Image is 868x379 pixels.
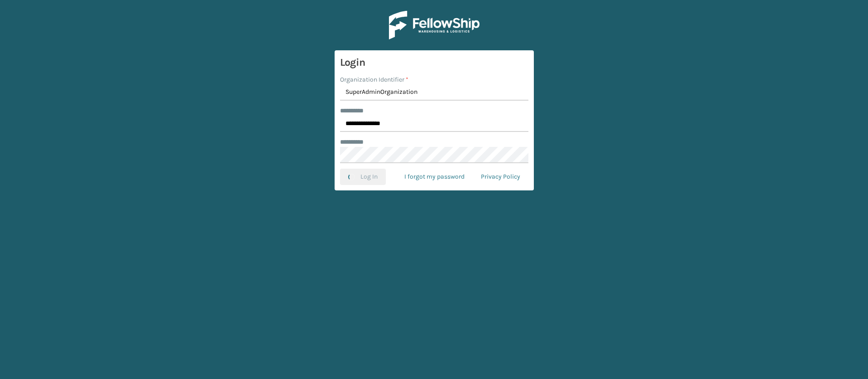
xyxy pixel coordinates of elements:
[396,169,473,185] a: I forgot my password
[340,169,386,185] button: Log In
[473,169,528,185] a: Privacy Policy
[389,11,480,39] img: Logo
[340,75,408,84] label: Organization Identifier
[340,56,528,69] h3: Login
